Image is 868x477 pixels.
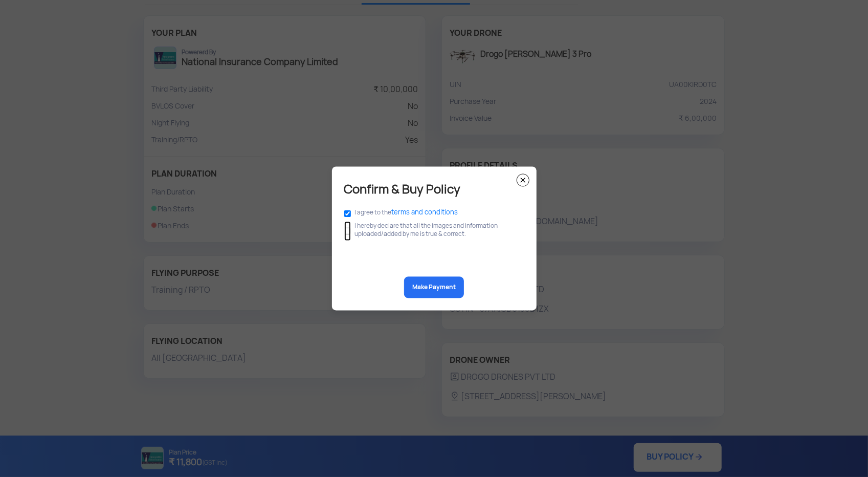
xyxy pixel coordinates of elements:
[392,208,458,217] span: terms and conditions
[355,209,458,217] label: I agree to the
[355,222,520,238] label: I hereby declare that all the images and information uploaded/added by me is true & correct.
[404,277,464,298] button: Make Payment
[517,174,529,187] img: close
[344,179,524,200] h5: Confirm & Buy Policy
